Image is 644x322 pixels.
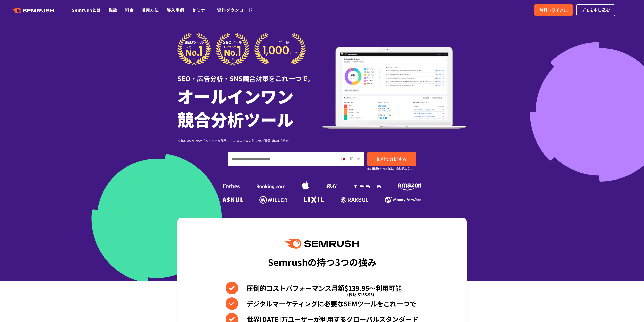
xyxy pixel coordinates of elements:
[217,7,253,13] a: 資料ダウンロード
[177,66,322,83] div: SEO・広告分析・SNS競合対策をこれ一つで。
[226,297,418,310] li: デジタルマーケティングに必要なSEMツールをこれ一つで
[539,7,568,13] span: 無料トライアル
[192,7,210,13] a: セミナー
[125,7,134,13] a: 料金
[109,7,117,13] a: 機能
[167,7,184,13] a: 導入事例
[226,282,418,294] li: 圧倒的コストパフォーマンス月額$139.95〜利用可能
[285,239,359,249] img: Semrush
[349,155,354,161] span: JP
[576,4,615,16] a: デモを申し込む
[72,7,101,13] a: Semrushとは
[582,7,610,13] span: デモを申し込む
[228,152,337,166] input: ドメイン、キーワードまたはURLを入力してください
[534,4,573,16] a: 無料トライアル
[367,166,416,171] small: ※7日間無料でお試し。自動課金なし。
[377,156,407,162] span: 無料で分析する
[141,7,159,13] a: 活用方法
[177,84,322,131] h1: オールインワン 競合分析ツール
[367,152,416,166] a: 無料で分析する
[347,288,374,301] span: (税込 $153.95)
[177,138,322,143] div: ※ [DOMAIN_NAME] SEOツール部門にてG2スコア＆人気度No.1獲得（[DATE]時点）
[268,253,376,271] div: Semrushの持つ3つの強み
